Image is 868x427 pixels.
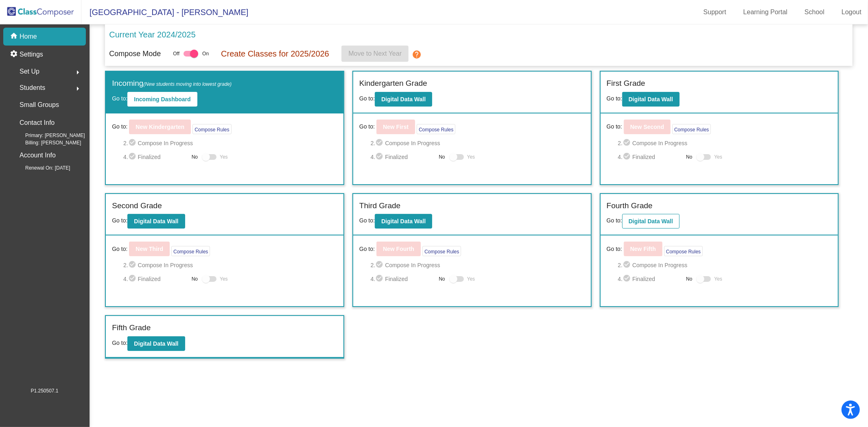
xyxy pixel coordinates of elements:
mat-icon: check_circle [128,260,138,270]
span: 2. Compose In Progress [123,260,337,270]
span: Move to Next Year [348,50,402,57]
mat-icon: check_circle [375,260,385,270]
b: Incoming Dashboard [134,96,190,102]
mat-icon: check_circle [623,260,632,270]
button: Compose Rules [192,124,231,134]
p: Current Year 2024/2025 [109,28,195,41]
mat-icon: arrow_right [73,68,83,77]
mat-icon: help [412,50,422,59]
span: Go to: [112,245,127,253]
span: No [686,275,692,283]
span: 4. Finalized [371,152,435,162]
span: No [439,275,445,283]
span: Go to: [607,245,622,253]
span: Go to: [112,95,127,102]
button: Compose Rules [664,246,703,256]
button: New Second [624,120,671,134]
span: Set Up [20,66,39,77]
span: Yes [220,152,228,162]
label: First Grade [607,78,645,89]
mat-icon: check_circle [623,138,632,148]
p: Small Groups [20,99,59,111]
mat-icon: check_circle [128,274,138,284]
mat-icon: check_circle [128,152,138,162]
span: 2. Compose In Progress [618,260,832,270]
label: Fifth Grade [112,322,151,334]
p: Create Classes for 2025/2026 [221,48,329,60]
span: 4. Finalized [618,274,682,284]
button: New First [376,120,415,134]
span: Primary: [PERSON_NAME] [12,132,85,139]
mat-icon: home [10,32,20,41]
b: New Third [136,246,163,252]
span: No [192,275,198,283]
b: New Fourth [383,246,414,252]
span: 4. Finalized [123,274,188,284]
button: Digital Data Wall [127,214,185,229]
button: New Fourth [376,242,421,256]
b: New Fifth [630,246,656,252]
span: Billing: [PERSON_NAME] [12,139,81,146]
b: Digital Data Wall [629,218,673,224]
b: Digital Data Wall [134,218,178,224]
button: Digital Data Wall [622,92,680,107]
span: (New students moving into lowest grade) [143,81,232,87]
button: Compose Rules [422,246,461,256]
button: Incoming Dashboard [127,92,197,107]
mat-icon: settings [10,50,20,59]
label: Second Grade [112,200,162,212]
button: Digital Data Wall [375,214,432,229]
p: Settings [20,50,43,59]
b: Digital Data Wall [381,96,426,102]
button: Compose Rules [171,246,210,256]
span: Go to: [607,122,622,131]
span: Go to: [112,122,127,131]
span: Go to: [359,245,375,253]
button: New Kindergarten [129,120,191,134]
label: Fourth Grade [607,200,653,212]
button: Digital Data Wall [375,92,432,107]
b: Digital Data Wall [134,340,178,347]
span: No [192,153,198,161]
span: Renewal On: [DATE] [12,164,70,172]
span: 4. Finalized [123,152,188,162]
span: Go to: [112,217,127,224]
b: Digital Data Wall [381,218,426,224]
span: 2. Compose In Progress [123,138,337,148]
b: New Second [630,124,664,130]
a: Learning Portal [737,6,794,19]
mat-icon: check_circle [128,138,138,148]
span: Off [173,50,179,57]
p: Account Info [20,150,56,161]
span: Students [20,82,45,94]
b: New Kindergarten [136,124,184,130]
button: Move to Next Year [341,46,409,62]
span: Go to: [112,340,127,346]
span: Go to: [359,122,375,131]
button: Compose Rules [417,124,455,134]
span: No [686,153,692,161]
span: Yes [467,152,475,162]
span: Yes [714,152,722,162]
label: Kindergarten Grade [359,78,427,89]
mat-icon: check_circle [375,152,385,162]
span: Go to: [607,95,622,102]
span: On [202,50,209,57]
span: Go to: [359,217,375,224]
p: Home [20,32,37,41]
button: Digital Data Wall [127,336,185,351]
mat-icon: check_circle [623,152,632,162]
a: Logout [835,6,868,19]
label: Incoming [112,78,232,89]
span: Go to: [607,217,622,224]
button: Digital Data Wall [622,214,680,229]
button: New Fifth [624,242,662,256]
span: Yes [714,274,722,284]
mat-icon: check_circle [375,138,385,148]
mat-icon: check_circle [623,274,632,284]
p: Contact Info [20,117,55,129]
span: Yes [220,274,228,284]
mat-icon: check_circle [375,274,385,284]
span: 4. Finalized [618,152,682,162]
span: 2. Compose In Progress [371,260,585,270]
